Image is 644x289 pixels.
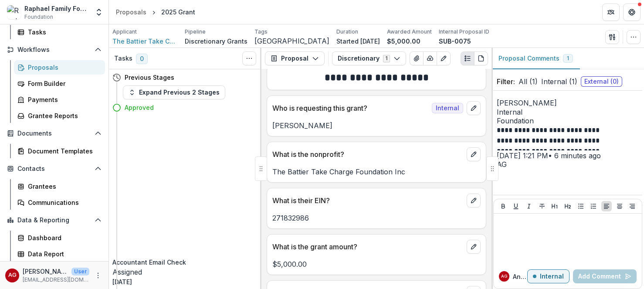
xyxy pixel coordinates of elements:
p: Duration [336,28,358,36]
button: Open Data & Reporting [3,213,105,227]
button: edit [467,101,481,115]
span: 0 [136,54,148,64]
button: Bold [498,201,508,211]
a: Tasks [14,25,105,39]
p: $5,000.00 [272,259,481,269]
img: Raphael Family Foundation [7,5,21,19]
span: All ( 1 ) [519,76,538,87]
p: 271832986 [272,213,481,223]
p: [DATE] [112,277,254,286]
a: Data Report [14,247,105,261]
p: What is their EIN? [272,195,463,206]
button: Proposal [265,51,325,65]
p: Who is requesting this grant? [272,103,428,113]
p: $5,000.00 [387,37,420,46]
span: 1 [567,55,569,61]
a: Dashboard [14,231,105,245]
div: Dashboard [28,233,98,242]
span: Foundation [497,117,639,125]
p: Tags [254,28,268,36]
button: Heading 2 [563,201,573,211]
span: Internal ( 1 ) [541,76,577,87]
p: [DATE] 1:21 PM • 6 minutes ago [497,150,639,161]
button: Get Help [623,3,641,21]
button: Align Left [601,201,612,211]
span: Data & Reporting [17,217,91,224]
p: [PERSON_NAME] [497,98,639,108]
button: edit [467,240,481,254]
p: Assigned [112,267,254,277]
button: Edit as form [437,51,451,65]
p: The Battier Take Charge Foundation Inc [272,167,481,177]
button: More [93,270,103,281]
button: Toggle View Cancelled Tasks [242,51,256,65]
p: What is the grant amount? [272,241,463,252]
span: Documents [17,130,91,137]
div: Anu Gupta [501,274,507,279]
button: Partners [602,3,620,21]
div: Proposals [116,7,146,17]
span: Workflows [17,46,91,54]
a: Proposals [112,6,150,18]
p: Pipeline [185,28,206,36]
p: Awarded Amount [387,28,432,36]
button: Strike [537,201,547,211]
button: Underline [511,201,521,211]
p: User [71,268,89,275]
p: [PERSON_NAME] [272,120,481,131]
div: 2025 Grant [161,7,195,17]
a: Payments [14,92,105,107]
div: Anu Gupta [497,161,639,168]
button: Internal [527,269,569,283]
div: Raphael Family Foundation [24,4,89,13]
button: Bullet List [576,201,586,211]
div: Communications [28,198,98,207]
p: Filter: [497,76,515,87]
div: Form Builder [28,79,98,88]
div: Anu Gupta [8,272,17,278]
p: [EMAIL_ADDRESS][DOMAIN_NAME] [23,276,89,284]
p: Internal [540,273,564,280]
p: Internal Proposal ID [439,28,489,36]
a: Communications [14,195,105,210]
a: Grantee Reports [14,109,105,123]
a: Grantees [14,179,105,194]
button: Align Right [627,201,637,211]
nav: breadcrumb [112,6,199,18]
button: Expand Previous 2 Stages [123,85,225,99]
button: Open Workflows [3,43,105,57]
button: Italicize [524,201,534,211]
button: Discretionary1 [332,51,406,65]
button: Align Center [614,201,625,211]
button: Open entity switcher [93,3,105,21]
h3: Tasks [114,55,132,62]
span: [GEOGRAPHIC_DATA] [254,37,329,45]
div: Payments [28,95,98,104]
a: Proposals [14,60,105,75]
button: Proposal Comments [491,48,580,69]
span: External ( 0 ) [581,76,622,87]
button: edit [467,194,481,207]
p: SUB-0075 [439,37,471,46]
button: Open Documents [3,126,105,140]
h5: Accountant Email Check [112,258,254,267]
a: The Battier Take Charge Foundation Inc [112,37,178,46]
button: Heading 1 [549,201,560,211]
span: Internal [432,103,463,113]
span: Foundation [24,13,53,21]
div: Tasks [28,27,98,37]
button: Add Comment [573,269,637,283]
a: Form Builder [14,76,105,91]
p: Anu G [513,272,527,281]
button: Plaintext view [461,51,475,65]
h4: Previous Stages [125,73,174,82]
p: Started [DATE] [336,37,380,46]
button: PDF view [474,51,488,65]
span: Contacts [17,165,91,173]
div: Grantees [28,182,98,191]
p: Discretionary Grants [185,37,247,46]
h4: Approved [125,103,154,112]
p: What is the nonprofit? [272,149,463,160]
span: Internal [497,108,639,116]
